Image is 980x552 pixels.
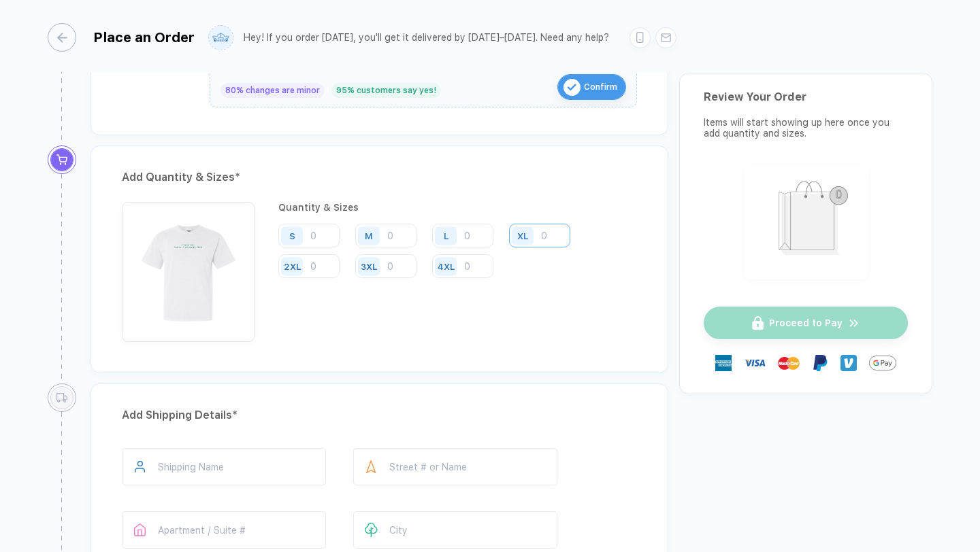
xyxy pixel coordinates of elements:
[704,117,908,139] div: Items will start showing up here once you add quantity and sizes.
[331,83,441,98] div: 95% customers say yes!
[840,355,857,371] img: Venmo
[744,352,766,374] img: visa
[220,83,325,98] div: 80% changes are minor
[93,29,195,46] div: Place an Order
[361,261,377,271] div: 3XL
[438,261,455,271] div: 4XL
[244,32,609,44] div: Hey! If you order [DATE], you'll get it delivered by [DATE]–[DATE]. Need any help?
[129,209,248,328] img: 8937b9be-f10d-427e-bae9-6fc2bf23cdf4_nt_front_1756515894663.jpg
[715,355,732,371] img: express
[289,230,295,241] div: S
[122,404,637,426] div: Add Shipping Details
[557,74,626,100] button: iconConfirm
[517,230,528,241] div: XL
[209,26,233,50] img: user profile
[365,230,373,241] div: M
[122,167,637,188] div: Add Quantity & Sizes
[284,261,301,271] div: 2XL
[750,172,862,271] img: shopping_bag.png
[869,349,896,377] img: GPay
[563,79,581,96] img: icon
[778,352,800,374] img: master-card
[444,230,448,241] div: L
[812,355,828,371] img: Paypal
[278,202,637,213] div: Quantity & Sizes
[584,76,617,98] span: Confirm
[704,90,908,103] div: Review Your Order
